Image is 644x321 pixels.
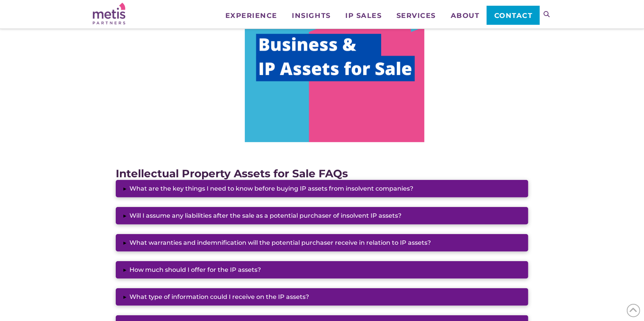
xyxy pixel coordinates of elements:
span: Insights [292,12,330,19]
span: IP Sales [345,12,382,19]
span: About [451,12,480,19]
button: ▸What are the key things I need to know before buying IP assets from insolvent companies? [116,180,528,197]
a: Contact [487,6,540,25]
button: ▸What warranties and indemnification will the potential purchaser receive in relation to IP assets? [116,234,528,252]
span: Services [396,12,436,19]
strong: Intellectual Property Assets for Sale FAQs [116,167,348,180]
button: ▸How much should I offer for the IP assets? [116,261,528,279]
img: Metis Partners [93,3,125,24]
span: Back to Top [627,304,640,317]
span: Contact [494,12,533,19]
span: Experience [225,12,277,19]
button: ▸Will I assume any liabilities after the sale as a potential purchaser of insolvent IP assets? [116,207,528,225]
button: ▸What type of information could I receive on the IP assets? [116,288,528,306]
